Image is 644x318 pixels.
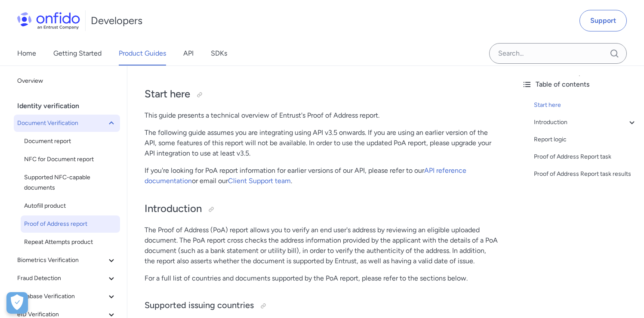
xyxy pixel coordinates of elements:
[119,41,166,65] a: Product Guides
[24,201,117,211] span: Autofill product
[17,41,36,65] a: Home
[91,14,142,28] h1: Developers
[17,12,80,29] img: Onfido Logo
[534,117,637,128] a: Introduction
[145,202,498,216] h2: Introduction
[579,10,627,31] a: Support
[24,237,117,247] span: Repeat Attempts product
[145,87,498,102] h2: Start here
[145,225,498,266] p: The Proof of Address (PoA) report allows you to verify an end user's address by reviewing an elig...
[211,41,227,65] a: SDKs
[21,197,120,215] a: Autofill product
[17,97,123,115] div: Identity verification
[24,154,117,165] span: NFC for Document report
[24,172,117,193] span: Supported NFC-capable documents
[21,169,120,196] a: Supported NFC-capable documents
[145,128,498,159] p: The following guide assumes you are integrating using API v3.5 onwards. If you are using an earli...
[145,166,466,185] a: API reference documentation
[228,177,291,185] a: Client Support team
[534,169,637,179] a: Proof of Address Report task results
[145,165,498,186] p: If you're looking for PoA report information for earlier versions of our API, please refer to our...
[522,79,637,90] div: Table of contents
[534,152,637,162] a: Proof of Address Report task
[17,118,106,128] span: Document Verification
[14,270,120,287] button: Fraud Detection
[17,76,117,86] span: Overview
[14,115,120,132] button: Document Verification
[21,234,120,251] a: Repeat Attempts product
[14,72,120,90] a: Overview
[17,255,106,265] span: Biometrics Verification
[534,100,637,110] a: Start here
[14,252,120,269] button: Biometrics Verification
[21,215,120,233] a: Proof of Address report
[145,273,498,284] p: For a full list of countries and documents supported by the PoA report, please refer to the secti...
[21,133,120,150] a: Document report
[17,291,106,302] span: Database Verification
[17,273,106,284] span: Fraud Detection
[489,43,627,64] input: Onfido search input field
[183,41,194,65] a: API
[6,292,28,314] button: Open Preferences
[53,41,102,65] a: Getting Started
[534,134,637,145] a: Report logic
[145,299,498,313] h3: Supported issuing countries
[14,288,120,305] button: Database Verification
[145,110,498,121] p: This guide presents a technical overview of Entrust's Proof of Address report.
[21,151,120,168] a: NFC for Document report
[24,136,117,147] span: Document report
[6,292,28,314] div: Cookie Preferences
[24,219,117,229] span: Proof of Address report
